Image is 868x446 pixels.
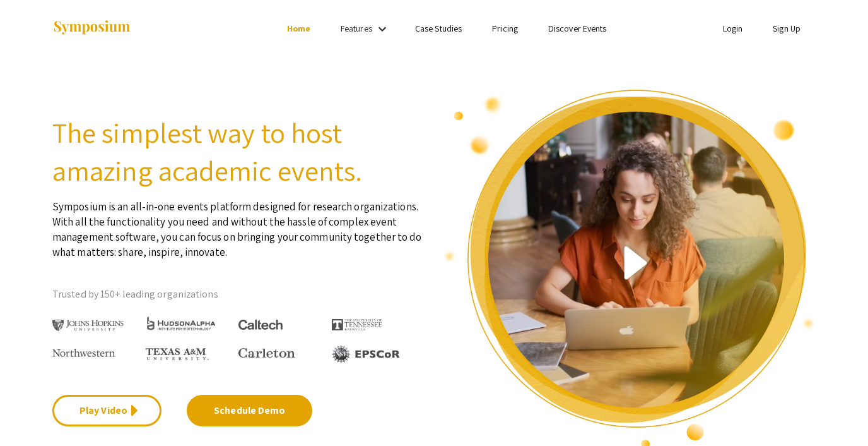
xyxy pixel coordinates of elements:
a: Pricing [492,23,518,34]
img: Johns Hopkins University [52,320,124,332]
a: Case Studies [415,23,462,34]
img: Carleton [238,348,295,358]
p: Symposium is an all-in-one events platform designed for research organizations. With all the func... [52,190,425,260]
a: Features [341,23,372,34]
img: Texas A&M University [146,348,209,361]
h2: The simplest way to host amazing academic events. [52,114,425,190]
img: EPSCOR [332,345,401,363]
a: Schedule Demo [187,395,312,426]
a: Discover Events [548,23,607,34]
img: Caltech [238,320,283,330]
iframe: Chat [814,389,859,437]
a: Sign Up [773,23,801,34]
a: Home [287,23,310,34]
a: Login [723,23,743,34]
mat-icon: Expand Features list [375,21,390,37]
p: Trusted by 150+ leading organizations [52,285,425,304]
img: HudsonAlpha [146,316,217,330]
a: Play Video [52,395,161,426]
img: Northwestern [52,349,115,356]
img: Symposium by ForagerOne [52,20,131,37]
img: The University of Tennessee [332,319,382,330]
